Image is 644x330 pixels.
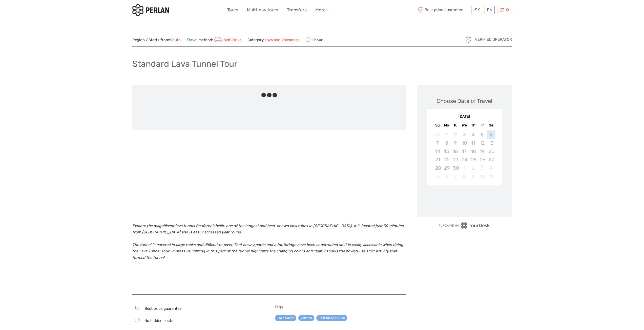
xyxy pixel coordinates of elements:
a: More [315,6,328,14]
div: Not available Wednesday, September 3rd, 2025 [460,130,469,139]
div: Not available Sunday, October 5th, 2025 [433,172,442,181]
span: Best price guarantee [417,6,470,14]
div: Not available Wednesday, September 24th, 2025 [460,156,469,164]
div: Not available Sunday, September 21st, 2025 [433,156,442,164]
a: Lava Caves [275,315,296,321]
div: [DATE] [427,114,502,119]
h1: Standard Lava Tunnel Tour [132,59,237,69]
span: Region / Starts from: [132,37,181,43]
div: Not available Thursday, October 9th, 2025 [469,172,478,181]
div: Not available Wednesday, October 1st, 2025 [460,164,469,172]
div: Not available Saturday, October 11th, 2025 [487,172,495,181]
span: 0 [505,7,510,12]
img: PurchaseViaTourDesk.png [439,222,490,229]
div: Not available Tuesday, October 7th, 2025 [451,172,460,181]
div: Not available Friday, September 26th, 2025 [478,156,487,164]
div: Not available Wednesday, September 10th, 2025 [460,139,469,147]
div: Not available Friday, October 10th, 2025 [478,172,487,181]
span: 1 hour [306,36,323,43]
div: Not available Thursday, September 18th, 2025 [469,147,478,156]
div: Not available Monday, October 6th, 2025 [442,172,451,181]
div: Su [433,122,442,129]
div: Not available Friday, September 19th, 2025 [478,147,487,156]
div: Not available Saturday, September 20th, 2025 [487,147,495,156]
div: EN [485,6,495,14]
span: Verified Operator [475,37,512,42]
div: Not available Saturday, September 27th, 2025 [487,156,495,164]
span: No hidden costs [144,318,173,323]
div: Not available Tuesday, September 2nd, 2025 [451,130,460,139]
div: Sa [487,122,495,129]
div: Not available Thursday, October 2nd, 2025 [469,164,478,172]
div: Not available Saturday, September 13th, 2025 [487,139,495,147]
div: Not available Saturday, September 6th, 2025 [487,130,495,139]
div: Not available Friday, September 12th, 2025 [478,139,487,147]
span: Travel method: [187,36,242,43]
div: Not available Monday, September 29th, 2025 [442,164,451,172]
div: Not available Tuesday, September 9th, 2025 [451,139,460,147]
a: Lava and Volcanoes [265,38,300,42]
div: Not available Sunday, September 28th, 2025 [433,164,442,172]
div: Fr [478,122,487,129]
div: Not available Tuesday, September 23rd, 2025 [451,156,460,164]
span: Best price guarantee [144,306,181,311]
a: Best for Self Drive [316,315,347,321]
div: Not available Saturday, October 4th, 2025 [487,164,495,172]
div: Th [469,122,478,129]
div: Not available Wednesday, September 17th, 2025 [460,147,469,156]
div: Mo [442,122,451,129]
h5: Tags [275,305,406,309]
div: Not available Sunday, September 7th, 2025 [433,139,442,147]
div: Not available Monday, September 15th, 2025 [442,147,451,156]
a: Volcano [298,315,314,321]
img: 288-6a22670a-0f57-43d8-a107-52fbc9b92f2c_logo_small.jpg [132,4,169,16]
div: Tu [451,122,460,129]
div: Not available Sunday, September 14th, 2025 [433,147,442,156]
a: Self-Drive [213,38,242,42]
div: Not available Thursday, September 4th, 2025 [469,130,478,139]
a: South [170,38,181,42]
div: Not available Friday, October 3rd, 2025 [478,164,487,172]
div: Not available Friday, September 5th, 2025 [478,130,487,139]
div: Not available Tuesday, September 30th, 2025 [451,164,460,172]
div: Not available Monday, September 1st, 2025 [442,130,451,139]
i: The tunnel is covered in large rocks and difficult to pass. That is why paths and a footbridge ha... [132,243,403,260]
a: Transfers [287,6,307,14]
img: verified_operator_grey_128.png [464,36,472,44]
i: Explore the magnificent lava tunnel Raufarhólshellir, one of the longest and best-known lava tube... [132,224,404,235]
span: Category: [247,37,300,43]
div: Not available Thursday, September 25th, 2025 [469,156,478,164]
a: Tours [227,6,238,14]
div: Not available Monday, September 8th, 2025 [442,139,451,147]
div: Not available Tuesday, September 16th, 2025 [451,147,460,156]
span: ISK [473,7,480,12]
div: Choose Date of Travel [437,97,492,105]
div: month 2025-09 [429,130,500,181]
div: We [460,122,469,129]
div: Not available Sunday, August 31st, 2025 [433,130,442,139]
div: Not available Monday, September 22nd, 2025 [442,156,451,164]
div: Not available Wednesday, October 8th, 2025 [460,172,469,181]
a: Multi-day tours [247,6,278,14]
div: Not available Thursday, September 11th, 2025 [469,139,478,147]
div: Loading... [463,199,466,202]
